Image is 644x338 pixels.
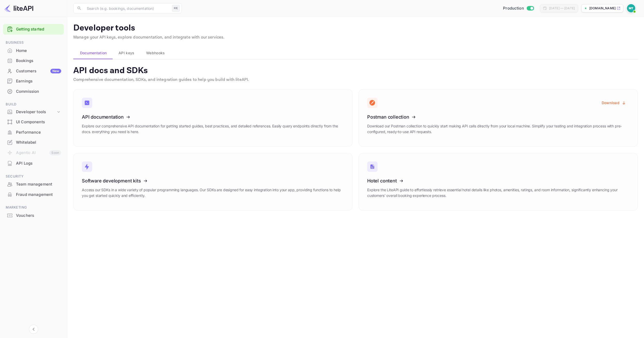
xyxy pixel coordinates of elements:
span: Production [503,5,524,11]
div: Team management [16,181,61,187]
div: Performance [16,129,61,135]
div: Getting started [3,24,64,35]
a: Hotel contentExplore the LiteAPI guide to effortlessly retrieve essential hotel details like phot... [359,153,638,211]
span: Marketing [3,205,64,210]
span: Security [3,174,64,179]
div: UI Components [16,119,61,125]
span: Documentation [80,50,107,56]
div: Developer tools [16,109,56,115]
span: API keys [119,50,134,56]
p: Explore the LiteAPI guide to effortlessly retrieve essential hotel details like photos, amenities... [367,187,629,198]
h3: Hotel content [367,178,629,183]
a: Fraud management [3,190,64,199]
a: API Logs [3,158,64,168]
button: Download [599,98,629,108]
div: Home [16,48,61,54]
a: Bookings [3,56,64,65]
a: Home [3,46,64,55]
button: Collapse navigation [29,325,38,334]
a: Software development kitsAccess our SDKs in a wide variety of popular programming languages. Our ... [73,153,352,211]
a: Team management [3,179,64,189]
p: Explore our comprehensive API documentation for getting started guides, best practices, and detai... [82,123,344,135]
div: CustomersNew [3,66,64,76]
div: account-settings tabs [73,47,638,59]
a: UI Components [3,117,64,127]
p: Manage your API keys, explore documentation, and integrate with our services. [73,34,638,41]
p: [DOMAIN_NAME] [589,6,616,11]
div: Fraud management [3,190,64,200]
img: Marcin Teodoru [627,4,635,12]
div: Switch to Sandbox mode [501,5,536,11]
p: Developer tools [73,23,638,33]
div: Earnings [3,76,64,86]
h3: API documentation [82,114,344,120]
div: Customers [16,68,61,74]
a: Performance [3,127,64,137]
div: New [50,69,61,73]
div: Bookings [16,58,61,64]
a: Getting started [16,26,61,32]
div: Vouchers [16,213,61,219]
div: Whitelabel [16,140,61,145]
div: ⌘K [172,5,180,12]
p: API docs and SDKs [73,66,638,76]
div: Commission [3,87,64,97]
a: API documentationExplore our comprehensive API documentation for getting started guides, best pra... [73,89,352,147]
p: Access our SDKs in a wide variety of popular programming languages. Our SDKs are designed for eas... [82,187,344,198]
a: Earnings [3,76,64,86]
div: [DATE] — [DATE] [549,6,575,11]
p: Comprehensive documentation, SDKs, and integration guides to help you build with liteAPI. [73,77,638,83]
div: API Logs [16,160,61,166]
div: Vouchers [3,211,64,221]
div: UI Components [3,117,64,127]
div: Home [3,46,64,56]
div: Commission [16,89,61,95]
span: Business [3,40,64,45]
h3: Postman collection [367,114,629,120]
a: Vouchers [3,211,64,220]
span: Webhooks [146,50,165,56]
p: Download our Postman collection to quickly start making API calls directly from your local machin... [367,123,629,135]
div: API Logs [3,158,64,168]
div: Developer tools [3,107,64,117]
div: Fraud management [16,192,61,198]
input: Search (e.g. bookings, documentation) [84,3,170,13]
h3: Software development kits [82,178,344,183]
div: Earnings [16,78,61,84]
a: CustomersNew [3,66,64,76]
a: Whitelabel [3,137,64,147]
a: Commission [3,87,64,96]
div: Whitelabel [3,137,64,148]
img: LiteAPI logo [4,4,33,12]
div: Bookings [3,56,64,66]
span: Build [3,102,64,107]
